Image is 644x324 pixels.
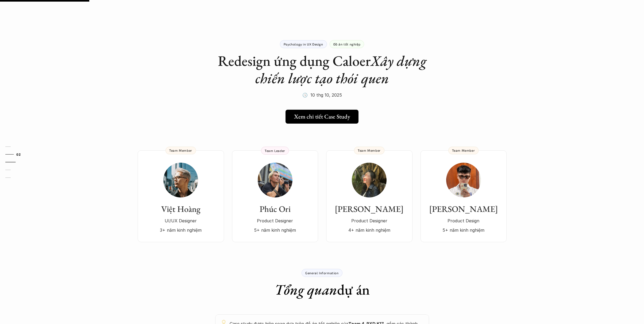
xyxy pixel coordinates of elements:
[358,148,381,152] p: Team Member
[169,148,192,152] p: Team Member
[237,204,313,214] h3: Phúc Ori
[138,150,224,242] a: Việt HoàngUI/UX Designer3+ năm kinh nghiệmTeam Member
[265,149,285,153] p: Team Leader
[305,271,338,275] p: General Information
[421,150,507,242] a: [PERSON_NAME]Product Design5+ năm kinh nghiệmTeam Member
[275,280,337,299] em: Tổng quan
[237,217,313,225] p: Product Designer
[5,151,31,158] a: 02
[331,217,407,225] p: Product Designer
[302,91,342,99] p: 🕔 10 thg 10, 2025
[215,52,429,87] h1: Redesign ứng dụng Caloer
[16,152,21,156] strong: 02
[333,42,361,46] p: Đồ án tốt nghiệp
[143,226,219,234] p: 3+ năm kinh nghiệm
[426,204,501,214] h3: [PERSON_NAME]
[326,150,412,242] a: [PERSON_NAME]Product Designer4+ năm kinh nghiệmTeam Member
[331,226,407,234] p: 4+ năm kinh nghiệm
[237,226,313,234] p: 5+ năm kinh nghiệm
[143,217,219,225] p: UI/UX Designer
[331,204,407,214] h3: [PERSON_NAME]
[232,150,318,242] a: Phúc OriProduct Designer5+ năm kinh nghiệmTeam Leader
[143,204,219,214] h3: Việt Hoàng
[275,281,370,298] h1: dự án
[426,226,501,234] p: 5+ năm kinh nghiệm
[286,110,358,124] a: Xem chi tiết Case Study
[294,113,350,120] h5: Xem chi tiết Case Study
[426,217,501,225] p: Product Design
[284,42,323,46] p: Psychology in UX Design
[255,51,430,87] em: Xây dựng chiến lược tạo thói quen
[452,148,475,152] p: Team Member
